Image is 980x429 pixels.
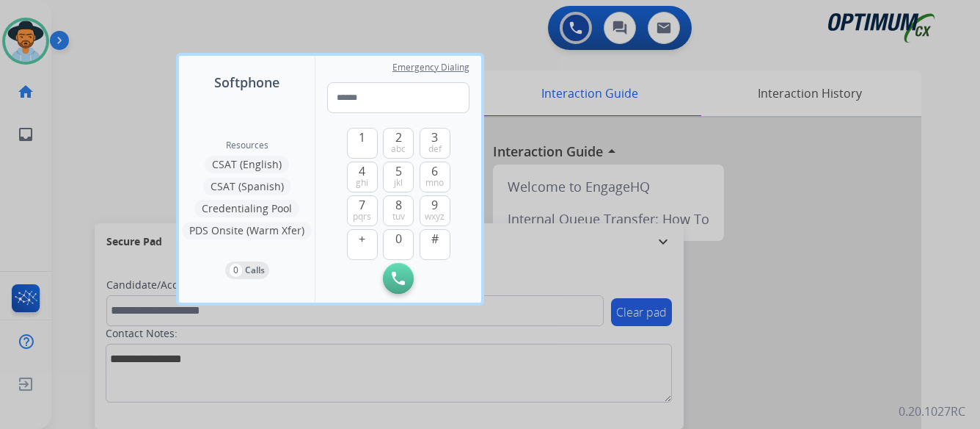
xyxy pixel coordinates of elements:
span: 9 [431,196,438,214]
button: PDS Onsite (Warm Xfer) [182,222,312,239]
p: 0 [230,264,242,277]
span: 3 [431,129,438,146]
span: pqrs [353,211,371,223]
button: + [347,229,378,260]
button: 3def [420,128,450,159]
span: 0 [395,230,402,248]
span: 2 [395,129,402,146]
button: 7pqrs [347,195,378,226]
span: tuv [392,211,405,223]
span: wxyz [425,211,445,223]
button: 0 [383,229,414,260]
span: 1 [359,129,365,146]
span: 5 [395,162,402,180]
span: jkl [394,177,403,189]
button: 8tuv [383,195,414,226]
button: 9wxyz [420,195,450,226]
span: 4 [359,162,365,180]
button: 1 [347,128,378,159]
img: call-button [392,272,405,285]
span: ghi [356,177,368,189]
span: def [428,143,442,155]
button: # [420,229,450,260]
p: 0.20.1027RC [899,403,965,420]
span: abc [391,143,406,155]
button: CSAT (Spanish) [203,178,291,195]
button: 5jkl [383,162,414,192]
span: # [431,230,439,248]
button: 2abc [383,128,414,159]
button: CSAT (English) [205,156,289,173]
p: Calls [245,264,265,277]
span: Emergency Dialing [392,62,469,73]
button: 6mno [420,162,450,192]
span: mno [425,177,444,189]
span: Resources [226,140,268,151]
button: Credentialing Pool [194,200,299,217]
span: 6 [431,162,438,180]
button: 0Calls [225,262,269,279]
span: 8 [395,196,402,214]
span: 7 [359,196,365,214]
span: + [359,230,365,248]
span: Softphone [214,72,279,93]
button: 4ghi [347,162,378,192]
